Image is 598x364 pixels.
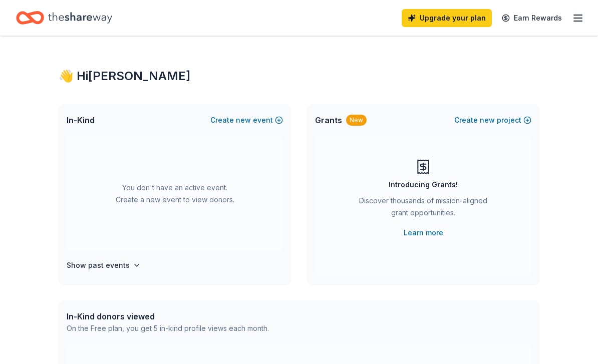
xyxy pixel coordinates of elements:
div: Introducing Grants! [389,179,458,191]
div: In-Kind donors viewed [67,310,269,322]
span: new [480,114,495,126]
button: Createnewproject [454,114,531,126]
a: Home [16,6,112,30]
div: On the Free plan, you get 5 in-kind profile views each month. [67,322,269,334]
span: new [236,114,251,126]
a: Learn more [404,227,443,239]
div: Discover thousands of mission-aligned grant opportunities. [355,195,491,223]
h4: Show past events [67,259,130,271]
div: New [346,115,367,126]
button: Createnewevent [210,114,283,126]
span: Grants [315,114,342,126]
a: Earn Rewards [496,9,568,27]
button: Show past events [67,259,141,271]
div: 👋 Hi [PERSON_NAME] [59,68,539,84]
span: In-Kind [67,114,95,126]
a: Upgrade your plan [402,9,492,27]
div: You don't have an active event. Create a new event to view donors. [67,136,283,251]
